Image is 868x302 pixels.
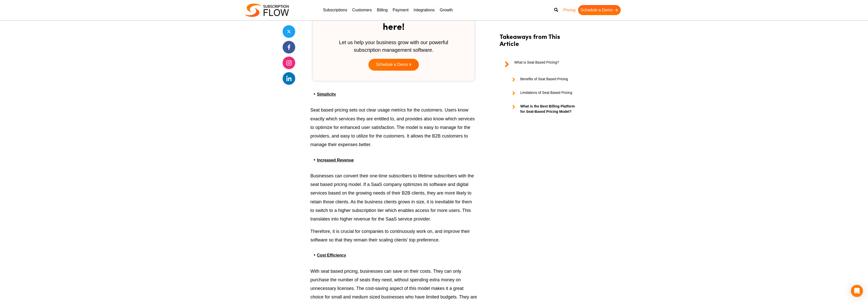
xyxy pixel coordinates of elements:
a: Growth [437,5,455,15]
span: Schedule a Demo [376,63,408,67]
div: Let us help your business grow with our powerful subscription management software. [323,39,464,59]
a: Billing [374,5,390,15]
p: Businesses can convert their one-time subscribers to lifetime subscribers with the seat based pri... [310,172,477,223]
a: Pricing [561,5,578,15]
a: Integrations [411,5,437,15]
a: Schedule a Demo [578,5,621,15]
h2: Takeaways from This Article [500,33,580,52]
a: Customers [350,5,374,15]
a: Payment [390,5,411,15]
a: Benefits of Seat Based Pricing [507,76,580,83]
u: Simplicity [317,92,336,96]
a: Limitations of Seat Based Pricing [507,90,580,96]
a: Subscriptions [320,5,350,15]
a: What is the Best Billing Platform for Seat-Based Pricing Model? [507,104,580,114]
strong: Cost Efficiency [317,253,346,257]
a: Schedule a Demo [368,59,419,71]
p: Therefore, it is crucial for companies to continuously work on, and improve their software so tha... [310,227,477,244]
div: Open Intercom Messenger [851,285,863,297]
a: What is Seat Based Pricing? [500,60,580,69]
strong: What is the Best Billing Platform for Seat-Based Pricing Model? [520,104,580,114]
p: Seat based pricing sets out clear usage metrics for the customers. Users know exactly which servi... [310,106,477,149]
strong: Increased Revenue [317,158,354,162]
img: Subscriptionflow [245,4,289,17]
